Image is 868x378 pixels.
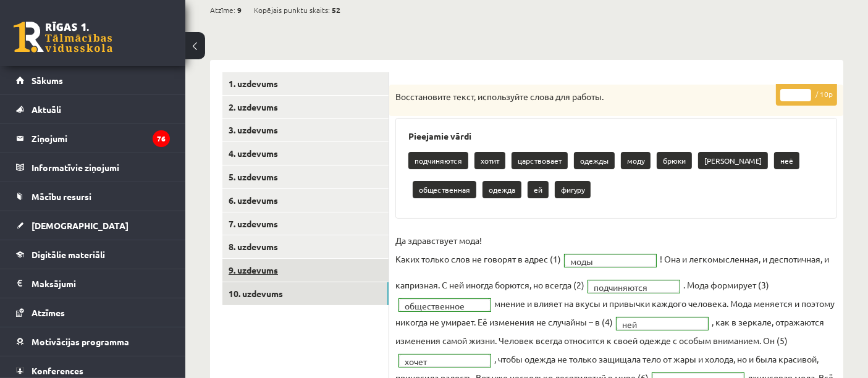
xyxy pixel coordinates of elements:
a: Informatīvie ziņojumi [16,153,170,182]
p: одежды [574,152,615,169]
legend: Informatīvie ziņojumi [32,153,170,182]
p: / 10p [776,84,837,106]
legend: Maksājumi [32,269,170,298]
a: [DEMOGRAPHIC_DATA] [16,211,170,240]
a: общественное [399,299,491,311]
a: подчиняются [588,280,680,293]
a: 3. uzdevums [222,119,389,141]
span: Aktuāli [32,104,61,115]
a: Aktuāli [16,95,170,124]
a: Rīgas 1. Tālmācības vidusskola [14,22,112,52]
a: Digitālie materiāli [16,240,170,269]
span: хочет [405,355,474,367]
a: Mācību resursi [16,182,170,211]
p: хотит [474,152,505,169]
p: Восстановите текст, используйте слова для работы. [395,91,775,103]
span: Digitālie materiāli [32,249,105,260]
p: Да здравствует мода! Каких только слов не говорят в адрес (1) [395,231,561,268]
a: 1. uzdevums [222,72,389,95]
p: брюки [657,152,692,169]
p: моду [621,152,651,169]
span: 9 [237,1,242,19]
legend: Ziņojumi [32,124,170,153]
p: неё [774,152,799,169]
span: общественное [405,300,474,312]
a: Motivācijas programma [16,327,170,356]
span: Motivācijas programma [32,336,129,347]
span: 52 [332,1,340,19]
a: Maksājumi [16,269,170,298]
span: Konferences [32,365,83,376]
span: подчиняются [594,281,663,293]
a: 8. uzdevums [222,235,389,258]
a: 4. uzdevums [222,142,389,165]
a: Sākums [16,66,170,94]
a: Ziņojumi76 [16,124,170,153]
a: ней [617,317,708,330]
span: Mācību resursi [32,191,91,202]
h3: Pieejamie vārdi [408,131,824,141]
span: [DEMOGRAPHIC_DATA] [32,220,129,231]
a: 7. uzdevums [222,212,389,235]
a: 10. uzdevums [222,282,389,305]
a: 6. uzdevums [222,189,389,212]
i: 76 [153,130,170,147]
p: ей [528,181,549,198]
a: 5. uzdevums [222,166,389,188]
span: Sākums [32,75,63,86]
a: Atzīmes [16,298,170,327]
p: одежда [482,181,521,198]
span: ней [622,318,691,330]
a: хочет [399,355,491,367]
a: 2. uzdevums [222,96,389,119]
span: моды [570,255,639,267]
a: моды [565,254,656,267]
span: Atzīme: [210,1,235,19]
p: фигуру [555,181,591,198]
span: Atzīmes [32,307,65,318]
span: Kopējais punktu skaits: [254,1,330,19]
a: 9. uzdevums [222,259,389,282]
p: [PERSON_NAME] [698,152,768,169]
p: общественная [413,181,476,198]
p: царствовает [512,152,568,169]
p: подчиняются [408,152,468,169]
